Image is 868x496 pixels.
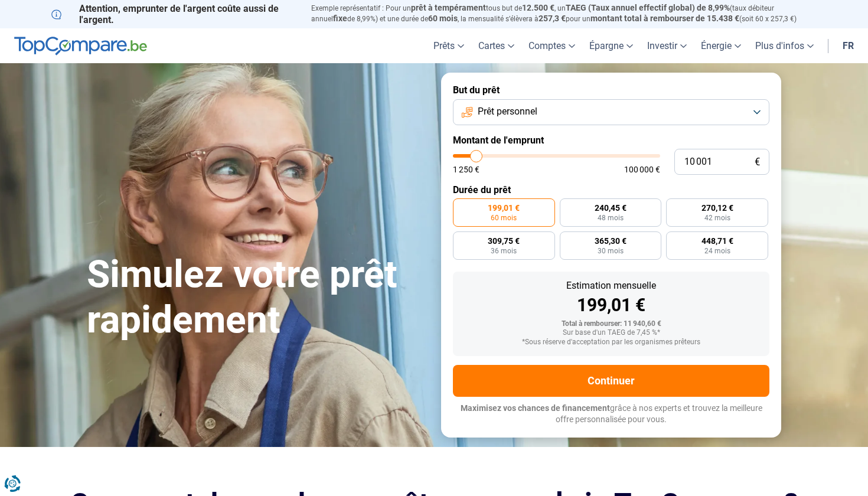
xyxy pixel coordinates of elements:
[522,3,554,12] span: 12.500 €
[624,165,660,174] span: 100 000 €
[333,14,347,23] span: fixe
[453,135,769,146] label: Montant de l'emprunt
[704,247,730,254] span: 24 mois
[462,338,760,347] div: *Sous réserve d'acceptation par les organismes prêteurs
[453,99,769,125] button: Prêt personnel
[704,214,730,221] span: 42 mois
[428,14,458,23] span: 60 mois
[462,320,760,328] div: Total à rembourser: 11 940,60 €
[521,28,582,63] a: Comptes
[598,214,624,221] span: 48 mois
[836,28,861,63] a: fr
[453,84,769,96] label: But du prêt
[595,237,626,245] span: 365,30 €
[755,157,760,167] span: €
[311,3,817,24] p: Exemple représentatif : Pour un tous but de , un (taux débiteur annuel de 8,99%) et une durée de ...
[539,14,566,23] span: 257,3 €
[640,28,694,63] a: Investir
[462,296,760,314] div: 199,01 €
[595,204,626,212] span: 240,45 €
[461,403,610,413] span: Maximisez vos chances de financement
[453,365,769,397] button: Continuer
[453,184,769,195] label: Durée du prêt
[14,37,147,56] img: TopCompare
[701,204,733,212] span: 270,12 €
[694,28,748,63] a: Énergie
[471,28,521,63] a: Cartes
[598,247,624,254] span: 30 mois
[51,3,297,25] p: Attention, emprunter de l'argent coûte aussi de l'argent.
[491,214,517,221] span: 60 mois
[590,14,739,23] span: montant total à rembourser de 15.438 €
[453,165,479,174] span: 1 250 €
[582,28,640,63] a: Épargne
[462,281,760,291] div: Estimation mensuelle
[491,247,517,254] span: 36 mois
[488,237,520,245] span: 309,75 €
[453,403,769,426] p: grâce à nos experts et trouvez la meilleure offre personnalisée pour vous.
[488,204,520,212] span: 199,01 €
[426,28,471,63] a: Prêts
[462,329,760,337] div: Sur base d'un TAEG de 7,45 %*
[566,3,730,12] span: TAEG (Taux annuel effectif global) de 8,99%
[87,252,427,343] h1: Simulez votre prêt rapidement
[411,3,486,12] span: prêt à tempérament
[701,237,733,245] span: 448,71 €
[478,105,537,118] span: Prêt personnel
[748,28,821,63] a: Plus d'infos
